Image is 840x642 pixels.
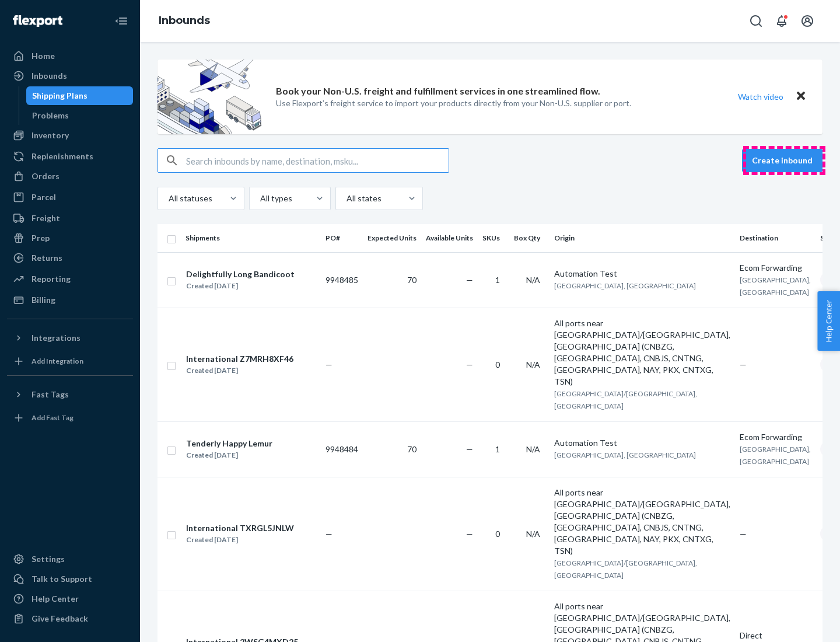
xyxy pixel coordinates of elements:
[7,188,133,207] a: Parcel
[321,421,363,477] td: 9948484
[554,487,730,557] div: All ports near [GEOGRAPHIC_DATA]/[GEOGRAPHIC_DATA], [GEOGRAPHIC_DATA] (CNBZG, [GEOGRAPHIC_DATA], ...
[554,437,730,449] div: Automation Test
[495,275,500,285] span: 1
[32,90,87,102] div: Shipping Plans
[495,360,500,369] span: 0
[554,389,697,410] span: [GEOGRAPHIC_DATA]/[GEOGRAPHIC_DATA], [GEOGRAPHIC_DATA]
[186,149,449,172] input: Search inbounds by name, destination, msku...
[549,224,735,252] th: Origin
[321,252,363,308] td: 9948485
[526,444,540,454] span: N/A
[554,451,696,459] span: [GEOGRAPHIC_DATA], [GEOGRAPHIC_DATA]
[32,413,73,423] div: Add Fast Tag
[7,550,133,568] a: Settings
[466,529,473,539] span: —
[740,529,747,539] span: —
[186,365,293,376] div: Created [DATE]
[466,444,473,454] span: —
[740,445,811,466] span: [GEOGRAPHIC_DATA], [GEOGRAPHIC_DATA]
[495,444,500,454] span: 1
[7,249,133,267] a: Returns
[186,438,272,449] div: Tenderly Happy Lemur
[32,356,83,366] div: Add Integration
[740,262,811,274] div: Ecom Forwarding
[526,275,540,285] span: N/A
[740,630,811,641] div: Direct
[554,317,730,388] div: All ports near [GEOGRAPHIC_DATA]/[GEOGRAPHIC_DATA], [GEOGRAPHIC_DATA] (CNBZG, [GEOGRAPHIC_DATA], ...
[345,193,346,204] input: All states
[32,613,88,624] div: Give Feedback
[466,360,473,369] span: —
[13,15,62,27] img: Flexport logo
[740,275,811,296] span: [GEOGRAPHIC_DATA], [GEOGRAPHIC_DATA]
[817,291,840,351] button: Help Center
[526,360,540,369] span: N/A
[466,275,473,285] span: —
[186,353,293,365] div: International Z7MRH8XF46
[186,522,294,534] div: International TXRGL5JNLW
[276,85,600,98] p: Book your Non-U.S. freight and fulfillment services in one streamlined flow.
[7,609,133,628] button: Give Feedback
[7,67,133,85] a: Inbounds
[363,224,421,252] th: Expected Units
[32,389,69,400] div: Fast Tags
[7,385,133,404] button: Fast Tags
[186,449,272,461] div: Created [DATE]
[526,529,540,539] span: N/A
[7,570,133,588] a: Talk to Support
[770,9,793,33] button: Open notifications
[26,106,134,125] a: Problems
[793,88,808,105] button: Close
[32,50,55,62] div: Home
[554,268,730,280] div: Automation Test
[554,281,696,290] span: [GEOGRAPHIC_DATA], [GEOGRAPHIC_DATA]
[7,229,133,247] a: Prep
[32,332,80,344] div: Integrations
[32,70,67,82] div: Inbounds
[509,224,549,252] th: Box Qty
[32,212,60,224] div: Freight
[7,270,133,288] a: Reporting
[554,559,697,580] span: [GEOGRAPHIC_DATA]/[GEOGRAPHIC_DATA], [GEOGRAPHIC_DATA]
[495,529,500,539] span: 0
[32,273,71,285] div: Reporting
[478,224,509,252] th: SKUs
[7,329,133,347] button: Integrations
[32,593,79,605] div: Help Center
[730,88,791,105] button: Watch video
[149,4,219,38] ol: breadcrumbs
[186,534,294,546] div: Created [DATE]
[7,352,133,371] a: Add Integration
[32,573,92,585] div: Talk to Support
[32,232,50,244] div: Prep
[740,360,747,369] span: —
[735,224,815,252] th: Destination
[32,294,55,306] div: Billing
[32,151,93,162] div: Replenishments
[167,193,169,204] input: All statuses
[325,360,332,369] span: —
[32,110,69,121] div: Problems
[7,147,133,166] a: Replenishments
[276,97,631,109] p: Use Flexport’s freight service to import your products directly from your Non-U.S. supplier or port.
[186,268,295,280] div: Delightfully Long Bandicoot
[407,275,416,285] span: 70
[7,291,133,309] a: Billing
[26,86,134,105] a: Shipping Plans
[7,167,133,186] a: Orders
[32,170,60,182] div: Orders
[181,224,321,252] th: Shipments
[321,224,363,252] th: PO#
[7,126,133,145] a: Inventory
[7,409,133,427] a: Add Fast Tag
[407,444,416,454] span: 70
[32,252,62,264] div: Returns
[159,14,210,27] a: Inbounds
[740,431,811,443] div: Ecom Forwarding
[7,47,133,65] a: Home
[742,149,822,172] button: Create inbound
[110,9,133,33] button: Close Navigation
[186,280,295,292] div: Created [DATE]
[744,9,768,33] button: Open Search Box
[7,589,133,608] a: Help Center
